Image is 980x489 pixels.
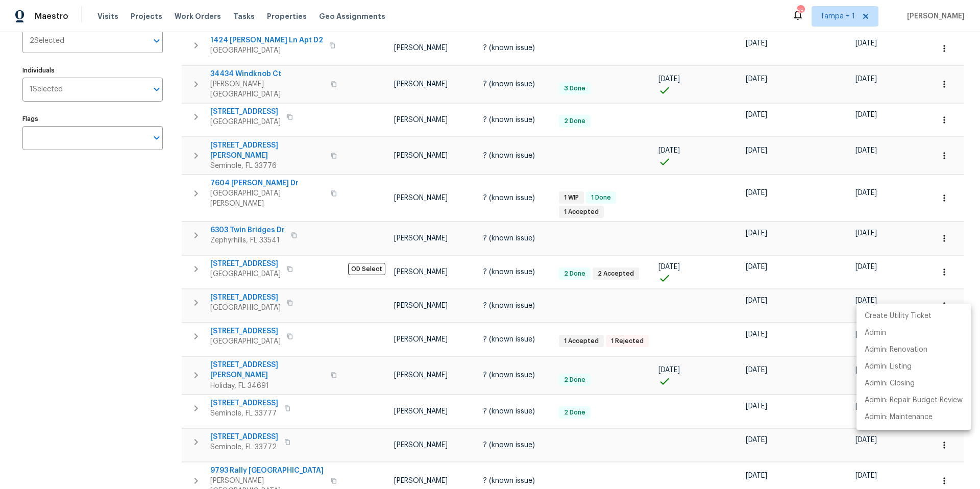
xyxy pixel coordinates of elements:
p: Admin: Closing [865,378,915,389]
p: Create Utility Ticket [865,311,932,322]
p: Admin [865,328,886,338]
p: Admin: Listing [865,361,912,372]
p: Admin: Repair Budget Review [865,395,963,406]
p: Admin: Renovation [865,345,927,355]
p: Admin: Maintenance [865,412,933,423]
